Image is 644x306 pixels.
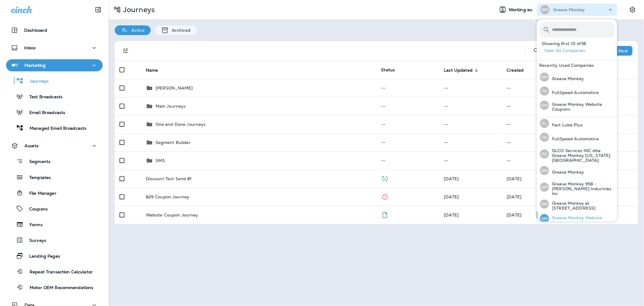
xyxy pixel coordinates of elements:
[155,86,193,90] p: [PERSON_NAME]
[381,67,395,73] span: Status
[24,28,47,33] p: Dashboard
[6,234,103,246] button: Surveys
[540,5,549,14] div: GM
[439,133,502,151] td: --
[24,222,43,228] p: Forms
[6,140,103,152] button: Assets
[381,212,389,217] span: Draft
[155,122,206,127] p: One and Done Journeys
[549,170,584,174] p: Grease Monkey
[6,106,103,119] button: Email Broadcasts
[507,194,521,200] span: Jan Wojtasinski
[627,4,638,15] button: Settings
[507,68,524,73] span: Created
[146,176,192,181] p: Discount Test Send #1
[23,254,60,259] p: Landing Pages
[90,4,107,16] button: Collapse Sidebar
[549,148,615,163] p: GLCO Services INC dba Grease Monkey [US_STATE][GEOGRAPHIC_DATA]
[537,177,617,197] button: GMGrease Monkey 958 - [PERSON_NAME] Industries Inc
[542,46,617,55] button: View All Companies
[439,79,502,97] td: --
[24,45,36,50] p: Inbox
[444,67,480,73] span: Last Updated
[24,285,94,291] p: Motor OEM Recommendations
[169,28,191,33] p: Archived
[6,249,103,262] button: Landing Pages
[537,211,617,226] button: GMGrease Monkey Website Coupons
[376,97,439,115] td: --
[502,151,559,170] td: --
[23,94,62,100] p: Text Broadcasts
[540,73,549,82] div: GM
[509,7,534,12] span: Working as:
[537,116,617,130] button: FLFast Lube Plus
[530,45,543,57] button: Search Journeys
[540,101,549,110] div: GM
[502,97,559,115] td: --
[381,194,389,199] span: Stopped
[507,176,521,181] span: Brian Clark
[553,7,585,12] p: Grease Monkey
[537,197,617,211] button: GMGrease Monkey at [STREET_ADDRESS]
[23,238,46,244] p: Surveys
[444,194,459,200] span: Brian Clark
[23,159,50,165] p: Segments
[6,74,103,87] button: Journeys
[502,133,559,151] td: --
[537,60,617,70] div: Recently Used Companies
[6,202,103,215] button: Coupons
[619,48,628,53] p: New
[439,151,502,170] td: --
[6,24,103,36] button: Dashboard
[381,175,389,181] span: Published
[6,187,103,199] button: File Manager
[439,97,502,115] td: --
[24,143,39,148] p: Assets
[155,104,186,109] p: Main Journeys
[376,133,439,151] td: --
[549,102,615,112] p: Grease Monkey Website Coupons
[146,68,158,73] span: Name
[540,86,549,96] div: FA
[23,207,48,212] p: Coupons
[540,166,549,175] div: GM
[439,115,502,133] td: --
[537,70,617,84] button: GMGrease Monkey
[6,171,103,184] button: Templates
[376,151,439,170] td: --
[376,79,439,97] td: --
[6,281,103,294] button: Motor OEM Recommendations
[444,68,473,73] span: Last Updated
[24,126,86,132] p: Managed Email Broadcasts
[502,115,559,133] td: --
[376,115,439,133] td: --
[507,67,531,73] span: Created
[537,98,617,112] button: GMGrease Monkey Website Coupons
[549,90,599,95] p: FullSpeed Automotive
[6,59,103,71] button: Marketing
[6,218,103,231] button: Forms
[537,144,617,164] button: GSGLCO Services INC dba Grease Monkey [US_STATE][GEOGRAPHIC_DATA]
[23,191,56,197] p: File Manager
[537,164,617,177] button: GMGrease Monkey
[549,76,584,81] p: Grease Monkey
[540,183,549,192] div: GM
[23,175,51,181] p: Templates
[128,28,145,33] p: Active
[6,155,103,168] button: Segments
[121,5,155,14] p: Journeys
[549,215,615,225] p: Grease Monkey Website Coupons
[540,214,549,223] div: GM
[537,130,617,144] button: FAFullSpeed Automotive
[542,41,617,46] p: Showing first 10 of 38
[24,79,49,84] p: Journeys
[502,79,559,97] td: --
[444,212,459,218] span: Brian Clark
[120,45,132,57] button: Filters
[444,176,459,181] span: Brian Clark
[24,269,93,275] p: Repeat Transaction Calculator
[6,265,103,278] button: Repeat Transaction Calculator
[6,90,103,103] button: Text Broadcasts
[507,212,521,218] span: Brian Clark
[155,140,191,145] p: Segment Builder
